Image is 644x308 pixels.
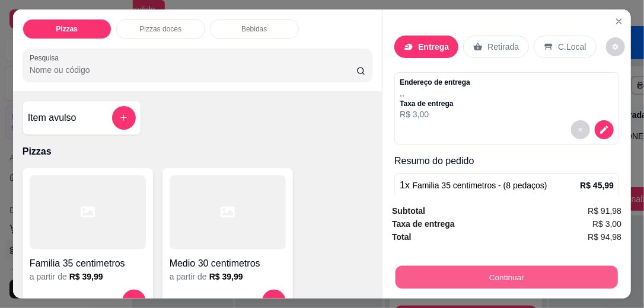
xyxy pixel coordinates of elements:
[28,111,76,125] h4: Item avulso
[400,108,470,120] p: R$ 3,00
[392,206,425,216] strong: Subtotal
[487,41,519,53] p: Retirada
[592,217,621,230] span: R$ 3,00
[170,256,286,271] h4: Medio 30 centimetros
[23,145,373,159] p: Pizzas
[30,256,146,271] h4: Familia 35 centimetros
[392,232,411,242] strong: Total
[610,12,629,31] button: Close
[30,271,146,283] div: a partir de
[69,271,103,283] h6: R$ 39,99
[400,87,470,99] p: , ,
[170,271,286,283] div: a partir de
[588,230,621,243] span: R$ 94,98
[392,219,455,229] strong: Taxa de entrega
[30,53,63,63] label: Pesquisa
[396,266,618,289] button: Continuar
[571,120,590,139] button: decrease-product-quantity
[400,99,470,108] p: Taxa de entrega
[30,64,356,76] input: Pesquisa
[413,181,547,190] span: Familia 35 centimetros - (8 pedaços)
[558,41,586,53] p: C.Local
[209,271,243,283] h6: R$ 39,99
[418,41,449,53] p: Entrega
[580,179,614,191] p: R$ 45,99
[394,154,619,168] p: Resumo do pedido
[139,24,181,34] p: Pizzas doces
[400,178,547,192] p: 1 x
[595,120,614,139] button: decrease-product-quantity
[56,24,78,34] p: Pizzas
[606,37,625,56] button: decrease-product-quantity
[112,106,136,130] button: add-separate-item
[241,24,267,34] p: Bebidas
[588,204,621,217] span: R$ 91,98
[400,78,470,87] p: Endereço de entrega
